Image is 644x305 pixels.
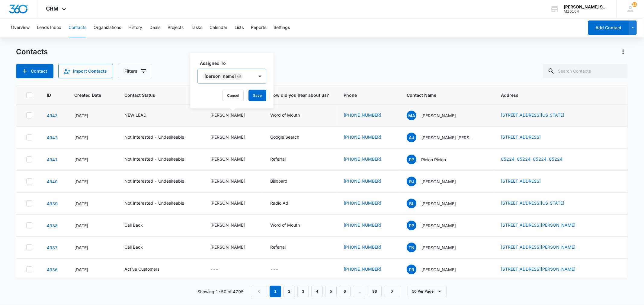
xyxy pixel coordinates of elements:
[210,178,256,185] div: Assigned To - Kenneth Florman - Select to Edit Field
[248,90,266,101] button: Save
[407,199,416,208] span: BL
[58,64,113,78] button: Import Contacts
[124,222,154,229] div: Contact Status - Call Back - Select to Edit Field
[124,178,195,185] div: Contact Status - Not Interested - Undesireable - Select to Edit Field
[407,221,467,230] div: Contact Name - praveen podila - Select to Edit Field
[124,200,184,206] div: Not Interested - Undesireable
[564,9,608,14] div: account id
[501,156,573,163] div: Address - 85224, 85224, 85224, 85224 - Select to Edit Field
[421,200,456,207] p: [PERSON_NAME]
[124,244,143,250] div: Call Back
[251,18,266,37] button: Reports
[421,178,456,185] p: [PERSON_NAME]
[632,2,637,7] span: 128
[47,157,58,162] a: Navigate to contact details page for Pinion Pinion
[384,286,400,297] a: Next Page
[124,92,187,98] span: Contact Status
[74,244,110,251] div: [DATE]
[270,156,296,163] div: How did you hear about us? - Referral - Select to Edit Field
[274,18,290,37] button: Settings
[210,156,256,163] div: Assigned To - Kenneth Florman - Select to Edit Field
[210,266,229,273] div: Assigned To - - Select to Edit Field
[344,156,381,162] a: [PHONE_NUMBER]
[407,111,416,120] span: MA
[407,221,416,230] span: pp
[270,134,310,141] div: How did you hear about us? - Google Search - Select to Edit Field
[210,112,245,118] div: [PERSON_NAME]
[47,179,58,184] a: Navigate to contact details page for Rhea Johnson
[344,134,392,141] div: Phone - (815) 501-3814 - Select to Edit Field
[124,178,184,184] div: Not Interested - Undesireable
[270,244,286,250] div: Referral
[47,267,58,272] a: Navigate to contact details page for Peter Richard
[407,133,416,142] span: AJ
[421,134,476,141] p: [PERSON_NAME] [PERSON_NAME]
[501,112,575,119] div: Address - 2509 sycamore drive, Dyer, Indiana, 46311 - Select to Edit Field
[235,18,244,37] button: Lists
[407,92,478,98] span: Contact Name
[74,156,110,163] div: [DATE]
[210,134,245,140] div: [PERSON_NAME]
[149,18,160,37] button: Deals
[74,200,110,207] div: [DATE]
[501,156,562,162] a: 85224, 85224, 85224, 85224
[47,113,58,118] a: Navigate to contact details page for MARVINIA ANDERSON
[344,266,392,273] div: Phone - (773) 968-5585 - Select to Edit Field
[204,74,236,78] div: [PERSON_NAME]
[191,18,202,37] button: Tasks
[47,245,58,250] a: Navigate to contact details page for Theodore Nchako
[344,244,392,251] div: Phone - (405) 370-3501 - Select to Edit Field
[124,200,195,207] div: Contact Status - Not Interested - Undesireable - Select to Edit Field
[501,244,586,251] div: Address - 1201 Lancaster Dr, mckinney, TX, 75071 - Select to Edit Field
[501,134,552,141] div: Address - 1321 Georgetown dr, Bourbonnais, Il, 60914 - Select to Edit Field
[588,20,629,35] button: Add Contact
[210,156,245,162] div: [PERSON_NAME]
[407,265,467,274] div: Contact Name - Peter Richard - Select to Edit Field
[124,112,157,119] div: Contact Status - NEW LEAD - Select to Edit Field
[344,134,381,140] a: [PHONE_NUMBER]
[124,134,184,140] div: Not Interested - Undesireable
[251,286,400,297] nav: Pagination
[74,134,110,141] div: [DATE]
[368,286,382,297] a: Page 96
[501,200,575,207] div: Address - 551 N Mur-Len Road APT 206, Olathe, Kansas, 66061 - Select to Edit Field
[284,286,295,297] a: Page 2
[501,134,541,140] a: [STREET_ADDRESS]
[197,288,244,295] p: Showing 1-50 of 4795
[223,90,244,101] button: Cancel
[501,222,575,228] a: [STREET_ADDRESS][PERSON_NAME]
[407,155,457,164] div: Contact Name - Pinion Pinion - Select to Edit Field
[270,286,281,297] em: 1
[344,112,392,119] div: Phone - (773) 682-9559 - Select to Edit Field
[37,18,61,37] button: Leads Inbox
[74,222,110,229] div: [DATE]
[236,74,241,78] div: Remove Kenneth Florman
[344,112,381,118] a: [PHONE_NUMBER]
[124,156,184,162] div: Not Interested - Undesireable
[168,18,184,37] button: Projects
[16,47,48,56] h1: Contacts
[344,92,383,98] span: Phone
[421,222,456,229] p: [PERSON_NAME]
[501,112,564,118] a: [STREET_ADDRESS][US_STATE]
[270,266,278,273] div: ---
[344,222,392,229] div: Phone - (678) 457-6642 - Select to Edit Field
[501,222,586,229] div: Address - 10635 Ferdinand View, Frisco, TX, 75035 - Select to Edit Field
[564,5,608,9] div: account name
[74,178,110,185] div: [DATE]
[124,244,154,251] div: Contact Status - Call Back - Select to Edit Field
[47,92,51,98] span: ID
[407,265,416,274] span: PR
[124,222,143,228] div: Call Back
[270,222,311,229] div: How did you hear about us? - Word of Mouth - Select to Edit Field
[270,112,300,118] div: Word of Mouth
[200,60,269,66] label: Assigned To
[124,266,159,272] div: Active Customers
[501,266,575,272] a: [STREET_ADDRESS][PERSON_NAME]
[421,156,446,163] p: Pinion Pinion
[210,200,256,207] div: Assigned To - Kenneth Florman - Select to Edit Field
[118,64,152,78] button: Filters
[47,223,58,228] a: Navigate to contact details page for praveen podila
[344,178,392,185] div: Phone - (501) 944-3516 - Select to Edit Field
[94,18,121,37] button: Organizations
